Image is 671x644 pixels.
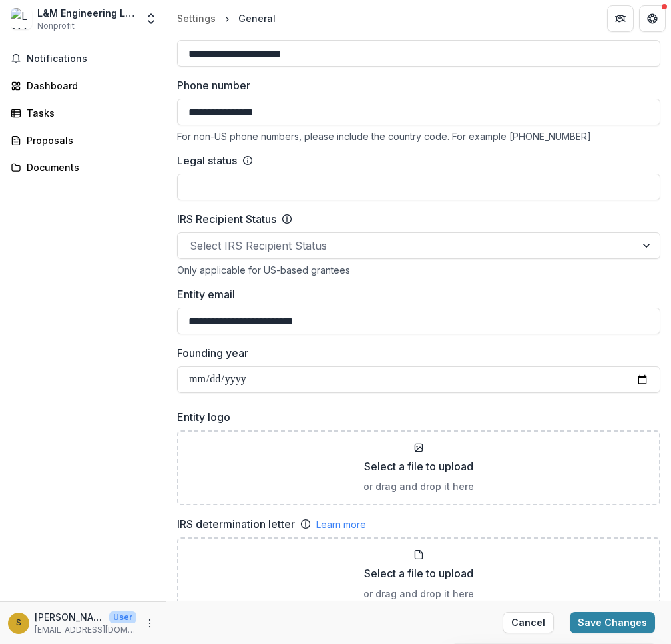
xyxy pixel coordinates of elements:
[177,11,216,25] div: Settings
[5,102,160,124] a: Tasks
[16,619,21,627] div: Sandra
[177,286,652,302] label: Entity email
[363,587,474,601] p: or drag and drop it here
[27,161,150,174] div: Documents
[5,129,160,151] a: Proposals
[142,615,158,631] button: More
[5,48,160,69] button: Notifications
[27,79,150,93] div: Dashboard
[238,11,276,25] div: General
[142,5,160,32] button: Open entity switcher
[570,612,655,633] button: Save Changes
[639,5,666,32] button: Get Help
[37,6,136,20] div: L&M Engineering Ltd.
[109,611,136,623] p: User
[5,75,160,97] a: Dashboard
[177,345,652,361] label: Founding year
[503,612,554,633] button: Cancel
[177,131,660,142] div: For non-US phone numbers, please include the country code. For example [PHONE_NUMBER]
[35,624,136,636] p: [EMAIL_ADDRESS][DOMAIN_NAME]
[316,517,366,531] a: Learn more
[177,77,652,93] label: Phone number
[27,106,150,120] div: Tasks
[172,9,221,28] a: Settings
[607,5,634,32] button: Partners
[364,458,473,474] p: Select a file to upload
[27,53,155,65] span: Notifications
[364,565,473,581] p: Select a file to upload
[177,516,295,532] label: IRS determination letter
[35,610,104,624] p: [PERSON_NAME]
[177,153,237,168] label: Legal status
[37,20,75,32] span: Nonprofit
[177,211,276,227] label: IRS Recipient Status
[177,264,660,276] div: Only applicable for US-based grantees
[177,409,652,425] label: Entity logo
[5,157,160,178] a: Documents
[11,8,32,29] img: L&M Engineering Ltd.
[27,133,150,147] div: Proposals
[363,480,474,493] p: or drag and drop it here
[172,9,281,28] nav: breadcrumb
